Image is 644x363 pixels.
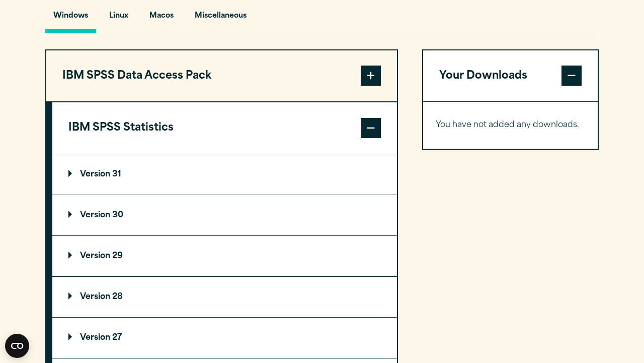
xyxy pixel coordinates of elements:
button: Your Downloads [423,50,598,102]
p: Version 28 [68,293,123,301]
p: Version 30 [68,211,123,219]
button: Macos [141,4,182,33]
button: Miscellaneous [187,4,255,33]
p: Version 27 [68,334,122,342]
p: Version 29 [68,252,123,260]
summary: Version 28 [52,277,397,317]
button: Windows [45,4,96,33]
button: IBM SPSS Statistics [52,102,397,154]
button: IBM SPSS Data Access Pack [46,50,397,102]
summary: Version 30 [52,195,397,235]
button: Linux [101,4,136,33]
summary: Version 29 [52,236,397,276]
p: You have not added any downloads. [436,118,585,133]
p: Version 31 [68,170,121,178]
button: Open CMP widget [5,334,29,358]
summary: Version 27 [52,318,397,358]
div: Your Downloads [423,101,598,149]
summary: Version 31 [52,154,397,195]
